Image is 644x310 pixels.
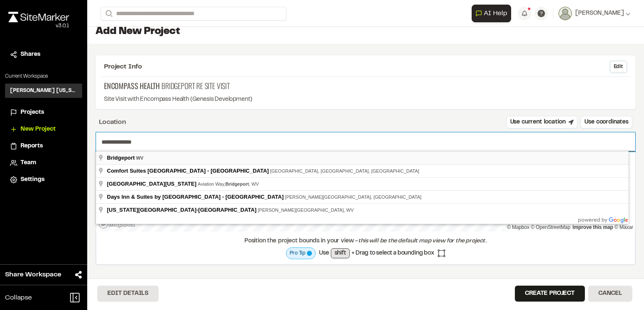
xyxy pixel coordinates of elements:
[104,62,142,72] span: Project Info
[136,155,143,160] span: WV
[8,22,69,30] div: Oh geez...please don't...
[107,194,284,200] span: Days Inn & Suites by [GEOGRAPHIC_DATA] - [GEOGRAPHIC_DATA]
[104,80,160,92] span: Encompass Health
[21,108,44,117] span: Projects
[472,5,514,22] div: Open AI Assistant
[99,117,126,127] div: Location
[507,224,530,230] a: Mapbox
[107,155,135,161] span: Bridgeport
[101,236,630,246] div: Position the project bounds in your view -
[286,247,445,259] div: Use + Drag to select a bounding box
[104,80,627,92] p: Bridgeport RE Site Visit
[307,251,312,256] span: Map layer is currently processing to full resolution
[198,181,259,187] span: Aviation Way, , WV
[558,7,572,20] img: User
[5,73,82,80] p: Current Workspace
[10,50,77,59] a: Shares
[573,224,613,230] a: Map feedback
[5,270,61,280] span: Share Workspace
[270,168,419,173] span: [GEOGRAPHIC_DATA], [GEOGRAPHIC_DATA], [GEOGRAPHIC_DATA]
[99,219,135,229] a: Mapbox logo
[8,12,69,22] img: rebrand.png
[97,286,158,302] button: Edit Details
[21,50,40,59] span: Shares
[615,224,633,230] a: Maxar
[581,116,632,129] button: Use coordinates
[286,247,316,259] div: Map layer is currently processing to full resolution
[96,25,636,39] h1: Add New Project
[531,224,571,230] a: OpenStreetMap
[506,116,578,129] button: Use current location
[10,87,77,95] h3: [PERSON_NAME] [US_STATE]
[10,108,77,117] a: Projects
[10,158,77,168] a: Team
[10,125,77,134] a: New Project
[610,60,627,73] button: Edit
[10,142,77,151] a: Reports
[358,239,487,244] span: this will be the default map view for the project.
[21,142,43,151] span: Reports
[290,250,305,257] span: Pro Tip
[588,286,632,302] button: Cancel
[21,158,36,168] span: Team
[225,181,249,187] span: Bridgeport
[285,194,422,200] span: [PERSON_NAME][GEOGRAPHIC_DATA], [GEOGRAPHIC_DATA]
[515,286,585,302] button: Create Project
[10,175,77,184] a: Settings
[331,248,350,258] span: shift
[104,95,627,104] p: Site Visit with Encompass Health (Genesis Development)
[21,125,56,134] span: New Project
[575,9,624,18] span: [PERSON_NAME]
[107,181,197,187] span: [GEOGRAPHIC_DATA][US_STATE]
[107,168,269,174] span: Comfort Suites [GEOGRAPHIC_DATA] - [GEOGRAPHIC_DATA]
[21,175,44,184] span: Settings
[258,208,354,213] span: [PERSON_NAME][GEOGRAPHIC_DATA], WV
[484,8,507,18] span: AI Help
[558,7,631,20] button: [PERSON_NAME]
[107,207,257,213] span: [US_STATE][GEOGRAPHIC_DATA]-[GEOGRAPHIC_DATA]
[5,293,32,303] span: Collapse
[101,7,116,21] button: Search
[472,5,511,22] button: Open AI Assistant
